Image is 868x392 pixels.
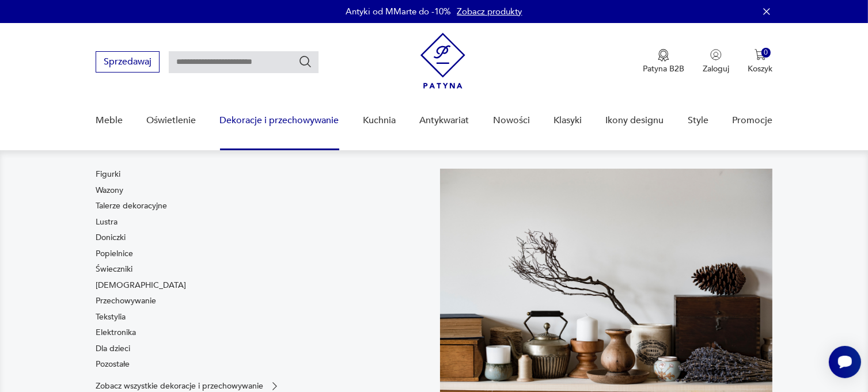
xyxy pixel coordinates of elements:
[703,63,729,74] p: Zaloguj
[96,264,132,275] a: Świeczniki
[96,359,130,370] a: Pozostałe
[96,295,156,307] a: Przechowywanie
[829,346,861,378] iframe: Smartsupp widget button
[440,169,773,392] img: cfa44e985ea346226f89ee8969f25989.jpg
[643,63,684,74] p: Patyna B2B
[493,98,530,143] a: Nowości
[96,280,186,291] a: [DEMOGRAPHIC_DATA]
[748,49,772,74] button: 0Koszyk
[710,49,722,60] img: Ikonka użytkownika
[96,169,120,180] a: Figurki
[363,98,396,143] a: Kuchnia
[748,63,772,74] p: Koszyk
[761,48,771,58] div: 0
[96,311,126,323] a: Tekstylia
[643,49,684,74] button: Patyna B2B
[703,49,729,74] button: Zaloguj
[96,382,263,390] p: Zobacz wszystkie dekoracje i przechowywanie
[732,98,772,143] a: Promocje
[96,380,281,392] a: Zobacz wszystkie dekoracje i przechowywanie
[96,59,160,67] a: Sprzedawaj
[605,98,664,143] a: Ikony designu
[420,33,465,89] img: Patyna - sklep z meblami i dekoracjami vintage
[554,98,582,143] a: Klasyki
[146,98,196,143] a: Oświetlenie
[643,49,684,74] a: Ikona medaluPatyna B2B
[96,232,126,243] a: Doniczki
[96,248,133,260] a: Popielnice
[96,185,123,196] a: Wazony
[96,327,136,338] a: Elektronika
[346,6,452,17] p: Antyki od MMarte do -10%
[457,6,522,17] a: Zobacz produkty
[96,216,117,228] a: Lustra
[96,51,160,73] button: Sprzedawaj
[298,55,312,68] button: Szukaj
[755,49,766,60] img: Ikona koszyka
[96,200,167,212] a: Talerze dekoracyjne
[96,343,130,355] a: Dla dzieci
[419,98,469,143] a: Antykwariat
[96,98,123,143] a: Meble
[658,49,669,62] img: Ikona medalu
[220,98,339,143] a: Dekoracje i przechowywanie
[688,98,708,143] a: Style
